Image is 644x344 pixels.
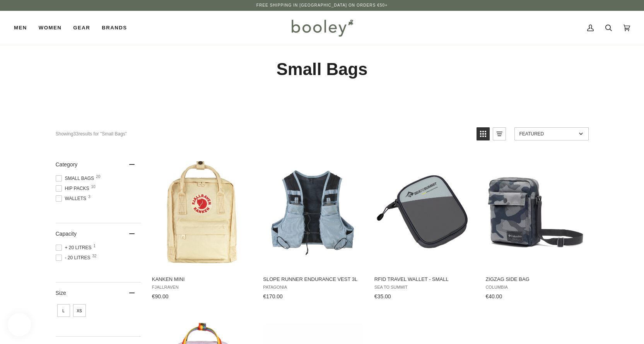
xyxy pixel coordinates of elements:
[56,175,97,182] span: Small Bags
[514,127,589,140] a: Sort options
[256,2,388,9] p: Free Shipping in [GEOGRAPHIC_DATA] on Orders €50+
[373,161,476,264] img: Sea to Summit RFID Travel Wallet - Small High Rise - Booley Galway
[484,154,587,303] a: Zigzag Side Bag
[56,185,92,192] span: Hip Packs
[56,59,589,80] h1: Small Bags
[288,17,356,39] img: Booley
[14,11,33,45] a: Men
[39,24,61,32] span: Women
[96,175,100,179] span: 20
[91,185,95,189] span: 10
[373,154,476,303] a: RFID Travel Wallet - Small
[8,313,31,336] iframe: Button to open loyalty program pop-up
[519,131,576,137] span: Featured
[56,290,66,296] span: Size
[152,293,169,300] span: €90.00
[94,244,96,248] span: 1
[67,11,96,45] a: Gear
[56,195,89,202] span: Wallets
[96,11,133,45] a: Brands
[477,127,490,140] a: View grid mode
[151,161,253,264] img: Fjallraven Kanken Mini Light Oak - Booley Galway
[88,195,91,199] span: 3
[493,127,506,140] a: View list mode
[263,276,363,283] span: Slope Runner Endurance Vest 3L
[374,285,475,290] span: Sea to Summit
[56,254,93,261] span: - 20 Litres
[102,24,127,32] span: Brands
[56,244,94,251] span: + 20 Litres
[33,11,67,45] a: Women
[73,304,86,317] span: Size: XS
[263,285,363,290] span: Patagonia
[262,154,364,303] a: Slope Runner Endurance Vest 3L
[485,285,586,290] span: Columbia
[14,24,27,32] span: Men
[56,127,471,140] div: Showing results for "Small Bags"
[57,304,70,317] span: Size: L
[73,131,79,137] b: 33
[73,24,90,32] span: Gear
[374,276,475,283] span: RFID Travel Wallet - Small
[56,231,77,237] span: Capacity
[151,154,253,303] a: Kanken Mini
[263,293,283,300] span: €170.00
[152,285,252,290] span: Fjallraven
[485,276,586,283] span: Zigzag Side Bag
[374,293,391,300] span: €35.00
[152,276,252,283] span: Kanken Mini
[92,254,97,258] span: 32
[262,161,364,264] img: Patagonia Slope Runner Endurance Vest 3L Steam Blue - Booley Galway
[56,161,78,168] span: Category
[484,161,587,264] img: Columbia Zigzag Side Bag Black Mod Camo - Booley Galway
[485,293,502,300] span: €40.00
